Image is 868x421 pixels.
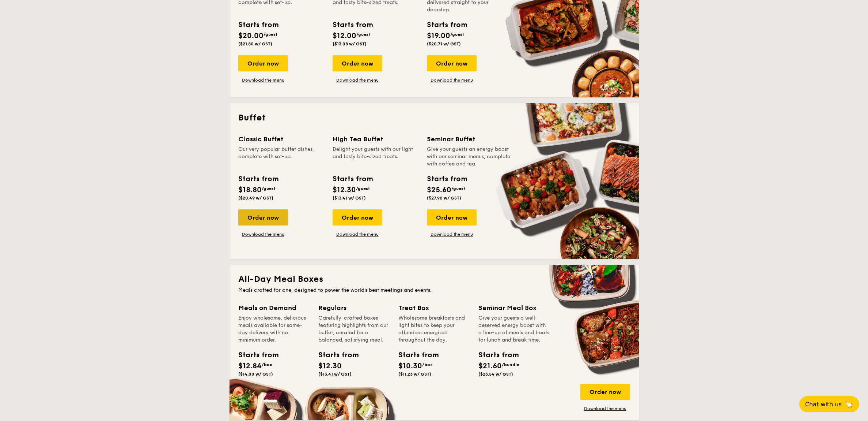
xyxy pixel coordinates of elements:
span: ($13.41 w/ GST) [333,195,366,201]
span: /guest [264,32,277,37]
span: ($20.71 w/ GST) [427,41,461,46]
div: Starts from [238,350,271,361]
span: Chat with us [805,401,842,408]
div: High Tea Buffet [333,134,418,144]
h2: Buffet [238,112,630,124]
div: Starts from [318,350,351,361]
span: $12.00 [333,31,356,40]
div: Order now [238,55,288,71]
span: ($27.90 w/ GST) [427,195,461,201]
div: Enjoy wholesome, delicious meals available for same-day delivery with no minimum order. [238,314,310,344]
div: Starts from [427,174,467,185]
div: Order now [333,209,382,226]
span: /guest [356,186,370,191]
div: Delight your guests with our light and tasty bite-sized treats. [333,146,418,168]
div: Seminar Meal Box [478,303,550,313]
div: Starts from [398,350,431,361]
div: Starts from [427,19,467,30]
a: Download the menu [333,77,382,83]
span: ($20.49 w/ GST) [238,195,273,201]
button: Chat with us🦙 [799,396,859,412]
h2: All-Day Meal Boxes [238,273,630,285]
div: Regulars [318,303,390,313]
a: Download the menu [333,231,382,237]
span: $12.84 [238,362,262,370]
span: ($23.54 w/ GST) [478,372,513,377]
span: $12.30 [333,186,356,194]
div: Order now [427,55,477,71]
a: Download the menu [238,231,288,237]
span: ($11.23 w/ GST) [398,372,431,377]
span: /guest [356,32,370,37]
span: $21.60 [478,362,502,370]
div: Starts from [478,350,511,361]
div: Give your guests a well-deserved energy boost with a line-up of meals and treats for lunch and br... [478,314,550,344]
div: Starts from [333,174,372,185]
a: Download the menu [580,406,630,411]
div: Seminar Buffet [427,134,512,144]
div: Classic Buffet [238,134,324,144]
span: ($13.08 w/ GST) [333,41,367,46]
a: Download the menu [238,77,288,83]
span: /guest [262,186,276,191]
div: Order now [580,384,630,400]
div: Meals crafted for one, designed to power the world's best meetings and events. [238,287,630,294]
div: Carefully-crafted boxes featuring highlights from our buffet, curated for a balanced, satisfying ... [318,314,390,344]
span: /box [262,362,272,367]
div: Wholesome breakfasts and light bites to keep your attendees energised throughout the day. [398,314,470,344]
span: $18.80 [238,186,262,194]
a: Download the menu [427,231,477,237]
span: $10.30 [398,362,422,370]
div: Starts from [238,19,278,30]
span: /box [422,362,433,367]
div: Treat Box [398,303,470,313]
a: Download the menu [427,77,477,83]
span: ($14.00 w/ GST) [238,372,273,377]
span: $25.60 [427,186,451,194]
span: /guest [450,32,464,37]
span: 🦙 [845,400,853,409]
div: Give your guests an energy boost with our seminar menus, complete with coffee and tea. [427,146,512,168]
span: $19.00 [427,31,450,40]
span: $12.30 [318,362,342,370]
div: Starts from [238,174,278,185]
div: Starts from [333,19,372,30]
div: Our very popular buffet dishes, complete with set-up. [238,146,324,168]
span: /guest [451,186,465,191]
div: Order now [238,209,288,226]
span: $20.00 [238,31,264,40]
span: ($13.41 w/ GST) [318,372,352,377]
div: Order now [427,209,477,226]
div: Meals on Demand [238,303,310,313]
div: Order now [333,55,382,71]
span: /bundle [502,362,519,367]
span: ($21.80 w/ GST) [238,41,272,46]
